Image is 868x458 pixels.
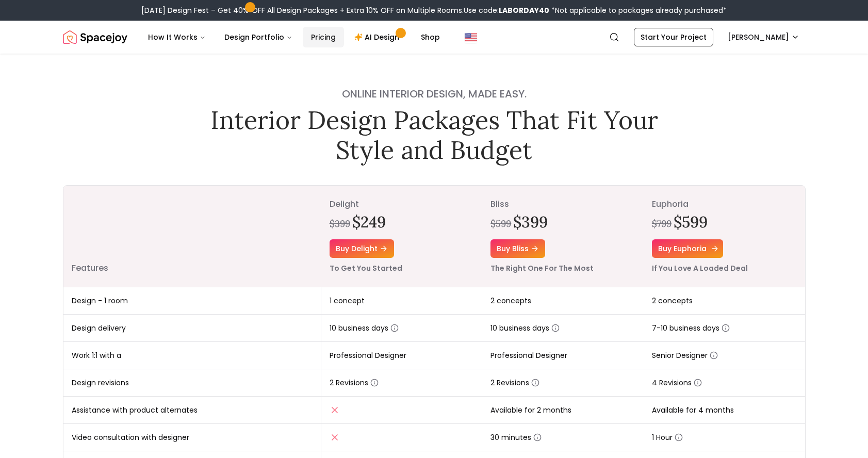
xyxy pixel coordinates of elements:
[330,263,402,273] small: To Get You Started
[652,378,702,388] span: 4 Revisions
[330,350,406,361] span: Professional Designer
[499,5,549,15] b: LABORDAY40
[63,287,321,315] td: Design - 1 room
[330,323,399,333] span: 10 business days
[652,432,683,443] span: 1 Hour
[490,263,594,273] small: The Right One For The Most
[549,5,727,15] span: *Not applicable to packages already purchased*
[490,217,511,231] div: $599
[513,212,548,231] h2: $399
[63,27,127,47] a: Spacejoy
[652,296,693,306] span: 2 concepts
[490,198,635,210] p: bliss
[490,350,567,361] span: Professional Designer
[464,5,549,15] span: Use code:
[490,239,545,258] a: Buy bliss
[652,217,672,231] div: $799
[140,27,448,47] nav: Main
[490,296,531,306] span: 2 concepts
[141,5,727,15] div: [DATE] Design Fest – Get 40% OFF All Design Packages + Extra 10% OFF on Multiple Rooms.
[490,378,539,388] span: 2 Revisions
[652,323,730,333] span: 7-10 business days
[330,239,394,258] a: Buy delight
[634,28,713,46] a: Start Your Project
[413,27,448,47] a: Shop
[330,296,365,306] span: 1 concept
[203,105,665,165] h1: Interior Design Packages That Fit Your Style and Budget
[490,323,560,333] span: 10 business days
[63,397,321,424] td: Assistance with product alternates
[63,342,321,369] td: Work 1:1 with a
[63,315,321,342] td: Design delivery
[482,397,644,424] td: Available for 2 months
[203,87,665,101] h4: Online interior design, made easy.
[644,397,805,424] td: Available for 4 months
[490,432,542,443] span: 30 minutes
[303,27,344,47] a: Pricing
[63,27,127,47] img: Spacejoy Logo
[352,212,386,231] h2: $249
[330,378,379,388] span: 2 Revisions
[652,350,718,361] span: Senior Designer
[674,212,708,231] h2: $599
[652,263,748,273] small: If You Love A Loaded Deal
[140,27,214,47] button: How It Works
[216,27,301,47] button: Design Portfolio
[346,27,411,47] a: AI Design
[722,28,806,46] button: [PERSON_NAME]
[63,424,321,451] td: Video consultation with designer
[63,186,321,287] th: Features
[63,369,321,397] td: Design revisions
[330,217,350,231] div: $399
[330,198,474,210] p: delight
[465,31,477,43] img: United States
[63,21,806,54] nav: Global
[652,198,797,210] p: euphoria
[652,239,723,258] a: Buy euphoria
